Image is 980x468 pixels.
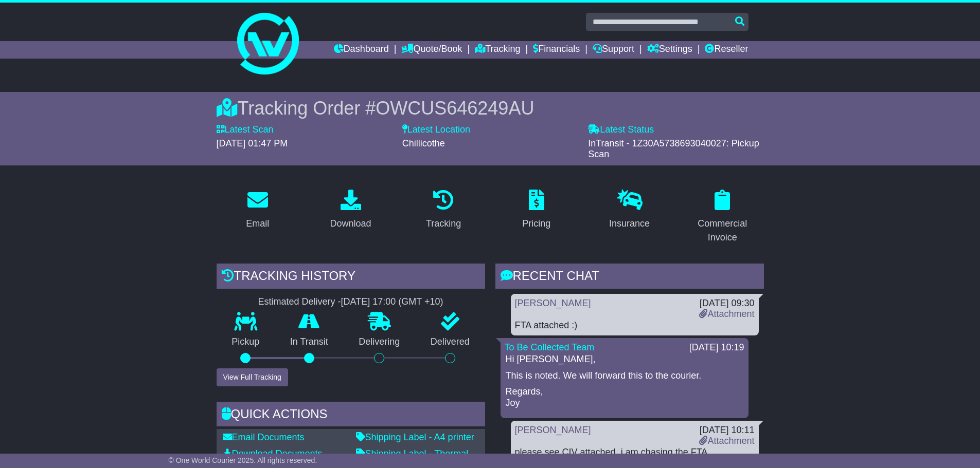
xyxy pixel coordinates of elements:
button: View Full Tracking [217,368,288,386]
div: [DATE] 10:19 [689,342,744,353]
div: Quick Actions [217,402,485,429]
span: Chillicothe [402,138,445,148]
div: [DATE] 09:30 [699,298,754,309]
a: Email [239,186,276,234]
div: Estimated Delivery - [217,296,485,308]
a: Reseller [705,41,748,59]
a: Quote/Book [401,41,462,59]
a: Insurance [602,186,656,234]
a: Attachment [699,309,754,319]
div: Download [330,217,371,231]
div: Tracking Order # [217,97,764,119]
a: Financials [533,41,580,59]
a: [PERSON_NAME] [515,425,591,435]
div: Tracking history [217,264,485,291]
div: FTA attached :) [515,320,755,331]
p: Hi [PERSON_NAME], [506,354,743,365]
label: Latest Scan [217,124,274,136]
label: Latest Status [588,124,654,136]
span: © One World Courier 2025. All rights reserved. [169,456,317,464]
p: This is noted. We will forward this to the courier. [506,370,743,382]
div: Email [246,217,269,231]
a: Pricing [515,186,557,234]
span: [DATE] 01:47 PM [217,138,288,148]
a: [PERSON_NAME] [515,298,591,308]
a: Shipping Label - A4 printer [356,432,474,442]
span: OWCUS646249AU [376,98,534,119]
div: [DATE] 10:11 [699,425,754,436]
a: Download [323,186,378,234]
a: Commercial Invoice [681,186,764,248]
p: Pickup [217,336,275,348]
div: please see CIV attached, i am chasing the FTA [515,447,755,458]
a: Dashboard [334,41,389,59]
label: Latest Location [402,124,470,136]
a: Support [593,41,634,59]
div: Commercial Invoice [688,217,757,245]
a: Tracking [475,41,520,59]
div: Insurance [609,217,650,231]
div: [DATE] 17:00 (GMT +10) [341,296,443,308]
div: Tracking [426,217,461,231]
p: Delivering [344,336,416,348]
a: Download Documents [223,448,323,459]
p: Regards, Joy [506,386,743,408]
a: To Be Collected Team [505,342,595,352]
div: RECENT CHAT [495,264,764,291]
a: Settings [647,41,692,59]
a: Attachment [699,436,754,446]
p: In Transit [275,336,344,348]
a: Email Documents [223,432,305,442]
a: Tracking [419,186,468,234]
span: InTransit - 1Z30A5738693040027: Pickup Scan [588,138,759,160]
p: Delivered [415,336,485,348]
div: Pricing [522,217,550,231]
